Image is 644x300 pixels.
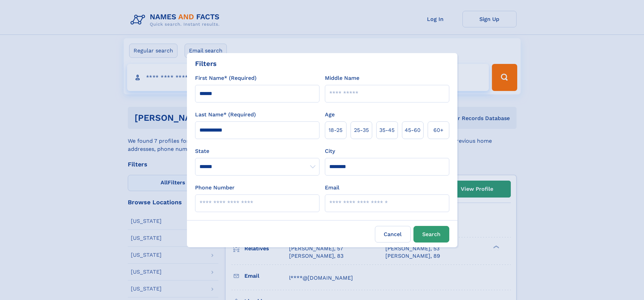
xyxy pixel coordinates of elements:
[325,147,335,155] label: City
[325,111,335,119] label: Age
[195,74,257,82] label: First Name* (Required)
[413,226,449,243] button: Search
[433,126,444,134] span: 60+
[195,184,235,192] label: Phone Number
[375,226,411,243] label: Cancel
[329,126,342,134] span: 18‑25
[195,111,256,119] label: Last Name* (Required)
[405,126,421,134] span: 45‑60
[195,59,217,69] div: Filters
[325,184,339,192] label: Email
[354,126,369,134] span: 25‑35
[379,126,395,134] span: 35‑45
[325,74,359,82] label: Middle Name
[195,147,319,155] label: State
